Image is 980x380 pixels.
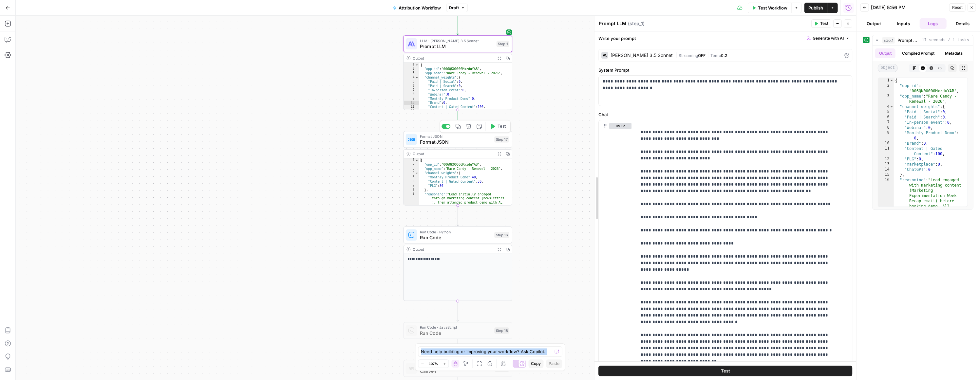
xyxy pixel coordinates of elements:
div: Step 19 [494,365,509,371]
button: Output [875,48,895,58]
button: Attribution Workflow [389,3,445,13]
div: 13 [878,162,894,167]
div: 11 [404,105,419,109]
g: Edge from step_17 to step_16 [457,205,459,226]
div: 8 [404,92,419,97]
span: 107% [429,361,438,366]
div: Format JSONFormat JSONStep 17TestOutput{ "opp_id":"006QK00000MxzduYAB", "opp_name":"Rare Candy - ... [403,131,512,206]
span: 17 seconds / 1 tasks [922,37,969,43]
div: 16 [878,177,894,245]
span: Reset [952,5,962,10]
div: 15 [878,172,894,177]
span: Run Code · Python [420,229,491,234]
div: 4 [404,171,419,175]
div: 2 [404,67,419,71]
div: 6 [404,84,419,88]
button: Publish [804,3,827,13]
div: 12 [878,156,894,162]
span: Toggle code folding, rows 1 through 17 [890,78,893,83]
button: Draft [446,4,468,12]
div: 5 [878,109,894,115]
span: Publish [808,5,823,11]
span: step_1 [882,37,895,44]
div: 3 [404,167,419,171]
span: Toggle code folding, rows 1 through 10 [415,158,419,163]
div: Output [413,246,493,252]
div: 10 [404,101,419,105]
div: 1 [878,78,894,83]
div: 3 [878,94,894,104]
span: Prompt LLM [897,37,919,44]
div: Step 16 [494,232,509,238]
span: Call API [420,367,491,374]
div: Step 1 [496,41,509,47]
button: Logs [919,18,946,29]
div: 8 [404,188,419,192]
button: Test Workflow [747,3,791,13]
span: Copy [531,361,541,367]
div: 9 [404,192,419,226]
span: Toggle code folding, rows 1 through 17 [415,63,419,67]
span: Attribution Workflow [399,5,441,11]
button: Test [487,122,509,131]
button: Output [860,18,887,29]
span: Toggle code folding, rows 4 through 15 [415,75,419,80]
div: 6 [878,115,894,120]
div: 2 [878,83,894,94]
g: Edge from step_16 to step_18 [457,301,459,321]
div: 4 [404,75,419,80]
div: 7 [404,184,419,188]
span: Paste [549,361,559,367]
span: Run Code [420,234,491,241]
span: Prompt LLM [420,43,493,50]
div: Output [413,55,493,61]
div: 14 [878,167,894,172]
div: 3 [404,71,419,76]
div: 8 [878,125,894,130]
button: Metadata [941,48,966,58]
button: Copy [528,359,543,368]
div: 4 [878,104,894,109]
div: Step 17 [494,136,509,142]
g: Edge from start to step_1 [457,14,459,35]
span: Test Workflow [758,5,787,11]
span: Test [498,123,506,129]
div: Run Code · JavaScriptRun CodeStep 18 [403,322,512,339]
div: 6 [404,179,419,184]
span: Run Code · JavaScript [420,324,491,330]
div: 17 seconds / 1 tasks [872,46,973,209]
button: Details [949,18,976,29]
div: 7 [404,88,419,92]
span: Format JSON [420,138,491,145]
button: Reset [949,3,965,12]
div: 2 [404,163,419,167]
span: Draft [449,5,459,11]
div: Call APICall APIStep 19 [403,360,512,377]
div: LLM · [PERSON_NAME] 3.5 SonnetPrompt LLMStep 1Output{ "opp_id":"006QK00000MxzduYAB", "opp_name":"... [403,35,512,110]
div: 1 [404,158,419,163]
span: object [877,64,897,72]
span: Toggle code folding, rows 4 through 15 [890,104,893,109]
button: Inputs [890,18,916,29]
span: Toggle code folding, rows 4 through 8 [415,171,419,175]
span: LLM · [PERSON_NAME] 3.5 Sonnet [420,38,493,44]
div: 10 [878,141,894,146]
div: 5 [404,175,419,179]
button: 17 seconds / 1 tasks [872,35,973,45]
button: Paste [546,359,562,368]
div: 9 [404,97,419,101]
span: Run Code [420,329,491,336]
div: 11 [878,146,894,156]
div: Step 18 [494,327,509,334]
div: Output [413,151,493,156]
div: 7 [878,120,894,125]
div: 5 [404,80,419,84]
div: 12 [404,109,419,113]
div: 1 [404,63,419,67]
span: Format JSON [420,134,491,139]
button: Compiled Prompt [898,48,938,58]
div: 9 [878,130,894,141]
